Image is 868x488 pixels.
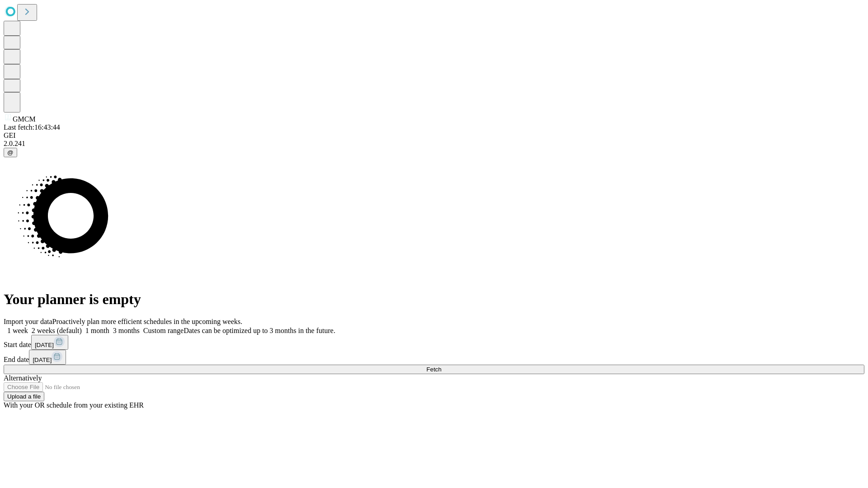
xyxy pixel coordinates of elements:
[143,327,184,334] span: Custom range
[4,374,42,382] span: Alternatively
[85,327,109,334] span: 1 month
[4,123,60,131] span: Last fetch: 16:43:44
[7,327,28,334] span: 1 week
[52,318,242,325] span: Proactively plan more efficient schedules in the upcoming weeks.
[4,392,44,401] button: Upload a file
[4,335,864,350] div: Start date
[4,131,864,140] div: GEI
[7,149,14,156] span: @
[4,140,864,148] div: 2.0.241
[31,335,68,350] button: [DATE]
[113,327,140,334] span: 3 months
[4,350,864,365] div: End date
[4,148,17,157] button: @
[32,327,82,334] span: 2 weeks (default)
[13,115,36,123] span: GMCM
[4,318,52,325] span: Import your data
[4,291,864,308] h1: Your planner is empty
[4,401,144,409] span: With your OR schedule from your existing EHR
[184,327,335,334] span: Dates can be optimized up to 3 months in the future.
[4,365,864,374] button: Fetch
[33,357,52,363] span: [DATE]
[29,350,66,365] button: [DATE]
[35,342,54,348] span: [DATE]
[426,366,441,373] span: Fetch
